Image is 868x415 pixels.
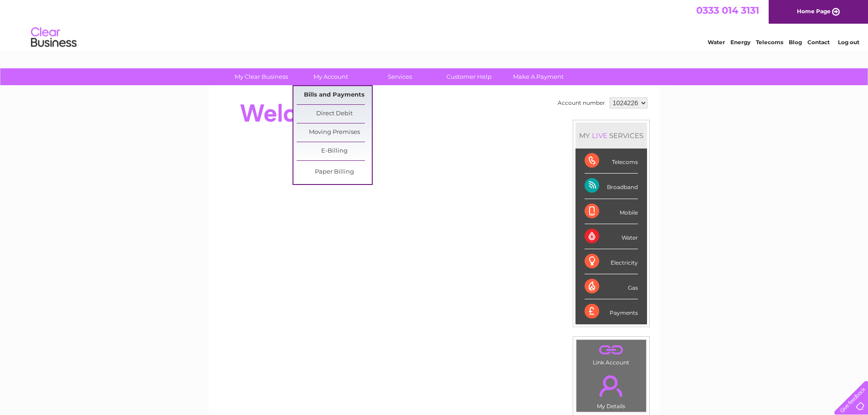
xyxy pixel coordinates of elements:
[297,86,372,104] a: Bills and Payments
[585,299,638,324] div: Payments
[579,370,644,402] a: .
[585,174,638,199] div: Broadband
[756,39,783,46] a: Telecoms
[555,95,607,111] td: Account number
[789,39,802,46] a: Blog
[585,149,638,174] div: Telecoms
[501,68,576,85] a: Make A Payment
[576,339,647,368] td: Link Account
[297,105,372,123] a: Direct Debit
[224,68,299,85] a: My Clear Business
[575,123,647,149] div: MY SERVICES
[585,249,638,274] div: Electricity
[838,39,859,46] a: Log out
[431,68,507,85] a: Customer Help
[362,68,437,85] a: Services
[590,131,609,140] div: LIVE
[297,142,372,160] a: E-Billing
[585,274,638,299] div: Gas
[293,68,368,85] a: My Account
[579,342,644,358] a: .
[585,224,638,249] div: Water
[708,39,725,46] a: Water
[585,199,638,224] div: Mobile
[730,39,750,46] a: Energy
[696,5,759,16] a: 0333 014 3131
[807,39,830,46] a: Contact
[219,5,650,44] div: Clear Business is a trading name of Verastar Limited (registered in [GEOGRAPHIC_DATA] No. 3667643...
[576,368,647,412] td: My Details
[297,163,372,181] a: Paper Billing
[297,123,372,142] a: Moving Premises
[31,24,77,51] img: logo.png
